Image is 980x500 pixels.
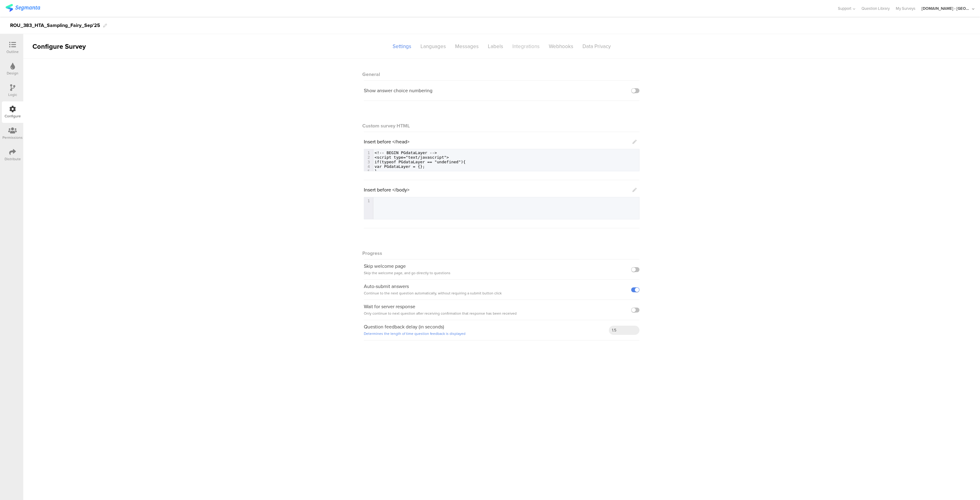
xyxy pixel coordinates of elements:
[5,113,21,119] div: Configure
[364,160,373,164] div: 3
[364,199,373,203] div: 1
[375,169,377,173] span: }
[364,122,639,129] div: Custom survey HTML
[416,41,450,52] div: Languages
[364,155,373,160] div: 2
[364,87,432,94] div: Show answer choice numbering
[364,263,450,276] div: Skip welcome page
[364,138,409,145] span: Insert before </head>
[364,270,450,276] span: Skip the welcome page, and go directly to questions
[375,160,466,164] span: if(typeof PGdataLayer == "undefined"){
[364,186,409,193] span: Insert before </body>
[364,290,502,296] span: Continue to the next question automatically, without requiring a submit button click
[7,70,18,76] div: Design
[364,169,373,173] div: 5
[364,150,373,155] div: 1
[375,150,437,155] span: <!-- BEGIN PGdataLayer -->
[450,41,483,52] div: Messages
[388,41,416,52] div: Settings
[375,164,425,169] span: var PGdataLayer = {};
[364,283,502,297] div: Auto-submit answers
[2,135,23,140] div: Permissions
[8,92,17,97] div: Logic
[483,41,508,52] div: Labels
[364,164,373,169] div: 4
[508,41,544,52] div: Integrations
[364,244,639,259] div: Progress
[364,303,517,317] div: Wait for server response
[364,65,639,81] div: General
[375,155,449,160] span: <script type="text/javascript">
[364,324,466,337] div: Question feedback delay (in seconds)
[578,41,615,52] div: Data Privacy
[364,331,466,336] a: Determines the length of time question feedback is displayed
[23,41,94,51] div: Configure Survey
[6,49,19,55] div: Outline
[5,156,21,162] div: Distribute
[6,4,40,12] img: segmanta logo
[922,6,971,11] div: [DOMAIN_NAME] - [GEOGRAPHIC_DATA]
[544,41,578,52] div: Webhooks
[838,6,851,11] span: Support
[364,311,517,316] span: Only continue to next question after receiving confirmation that response has been received
[10,21,100,30] div: ROU_383_HTA_Sampling_Fairy_Sep'25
